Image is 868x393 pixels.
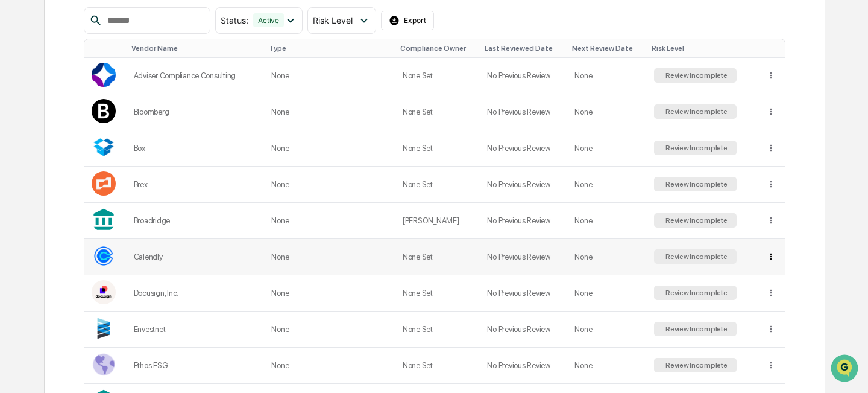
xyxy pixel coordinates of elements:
span: Risk Level [313,15,353,25]
div: Toggle SortBy [769,44,781,53]
td: None Set [395,94,480,130]
td: None Set [395,348,480,384]
div: Active [253,13,284,27]
td: None [264,203,395,239]
td: None Set [395,130,480,167]
div: 🗄️ [87,153,97,163]
span: Attestations [99,152,149,164]
span: Pylon [120,205,146,214]
td: None Set [395,58,480,94]
img: Vendor Logo [92,171,116,196]
td: None [567,130,647,167]
td: No Previous Review [480,203,567,239]
div: Box [134,144,257,153]
td: None [567,167,647,203]
div: Adviser Compliance Consulting [134,71,257,80]
div: Broadridge [134,216,257,225]
td: No Previous Review [480,348,567,384]
p: How can we help? [12,25,219,45]
div: Toggle SortBy [572,44,642,53]
button: Export [381,11,434,30]
div: Bloomberg [134,107,257,117]
td: None [567,348,647,384]
div: Toggle SortBy [400,44,475,53]
td: None [567,312,647,348]
div: Review Incomplete [663,325,728,333]
td: None [264,58,395,94]
img: Vendor Logo [92,99,116,123]
a: Powered byPylon [85,204,146,214]
div: 🖐️ [12,153,22,163]
div: Toggle SortBy [269,44,391,53]
td: None [264,130,395,167]
td: None [567,203,647,239]
a: 🖐️Preclearance [7,147,83,169]
div: Review Incomplete [663,252,728,261]
div: Ethos ESG [134,361,257,370]
div: Toggle SortBy [652,44,754,53]
button: Start new chat [205,96,219,110]
td: No Previous Review [480,167,567,203]
div: Review Incomplete [663,71,728,80]
td: None [567,58,647,94]
td: No Previous Review [480,94,567,130]
td: No Previous Review [480,312,567,348]
img: Vendor Logo [92,63,116,87]
img: Vendor Logo [92,244,116,268]
img: Vendor Logo [92,135,116,159]
td: No Previous Review [480,130,567,167]
td: No Previous Review [480,275,567,312]
div: Brex [134,180,257,189]
div: Toggle SortBy [131,44,260,53]
iframe: Open customer support [829,353,862,386]
img: 1746055101610-c473b297-6a78-478c-a979-82029cc54cd1 [12,92,34,114]
td: None [264,239,395,275]
div: Review Incomplete [663,216,728,225]
span: Status : [221,15,248,25]
div: Docusign, Inc. [134,289,257,298]
div: Review Incomplete [663,180,728,188]
div: Start new chat [41,92,198,104]
a: 🔎Data Lookup [7,170,81,192]
input: Clear [31,55,199,68]
span: Preclearance [24,152,78,164]
span: Data Lookup [24,175,76,187]
div: Envestnet [134,325,257,334]
img: Vendor Logo [92,280,116,304]
td: [PERSON_NAME] [395,203,480,239]
td: None [567,275,647,312]
td: None Set [395,312,480,348]
td: None Set [395,239,480,275]
div: Review Incomplete [663,361,728,369]
td: No Previous Review [480,239,567,275]
div: Toggle SortBy [485,44,562,53]
td: No Previous Review [480,58,567,94]
div: We're available if you need us! [41,104,153,114]
div: Review Incomplete [663,144,728,152]
div: Toggle SortBy [94,44,122,53]
td: None [264,94,395,130]
div: Review Incomplete [663,289,728,297]
td: None [264,167,395,203]
div: Review Incomplete [663,107,728,116]
td: None [264,275,395,312]
img: Vendor Logo [92,353,116,377]
div: 🔎 [12,176,22,186]
td: None Set [395,167,480,203]
a: 🗄️Attestations [83,147,154,169]
td: None [567,94,647,130]
td: None [264,312,395,348]
td: None [567,239,647,275]
td: None [264,348,395,384]
img: Vendor Logo [92,316,116,340]
div: Calendly [134,252,257,261]
td: None Set [395,275,480,312]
